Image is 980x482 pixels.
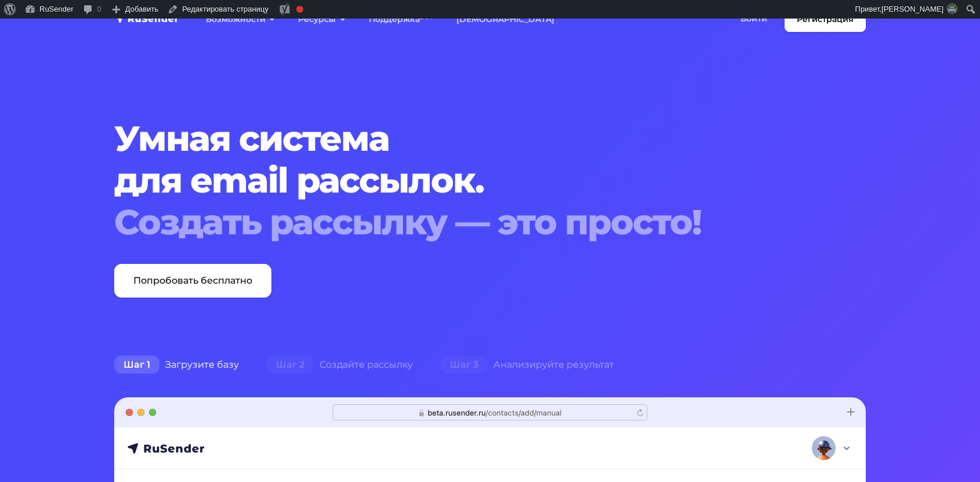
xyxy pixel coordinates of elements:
[100,353,253,376] div: Загрузите базу
[427,353,628,376] div: Анализируйте результат
[441,356,488,374] span: Шаг 3
[194,8,286,31] a: Возможности
[420,13,433,21] sup: 24/7
[253,353,427,376] div: Создайте рассылку
[114,201,802,243] div: Создать рассылку — это просто!
[296,6,303,13] div: Фокусная ключевая фраза не установлена
[114,13,179,24] img: RuSender
[114,264,271,298] a: Попробовать бесплатно
[881,5,943,13] span: [PERSON_NAME]
[729,7,779,31] a: Войти
[114,356,159,374] span: Шаг 1
[445,8,566,31] a: [DEMOGRAPHIC_DATA]
[357,8,445,31] a: Поддержка24/7
[267,356,314,374] span: Шаг 2
[785,7,866,32] a: Регистрация
[286,8,357,31] a: Ресурсы
[114,118,802,243] h1: Умная система для email рассылок.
